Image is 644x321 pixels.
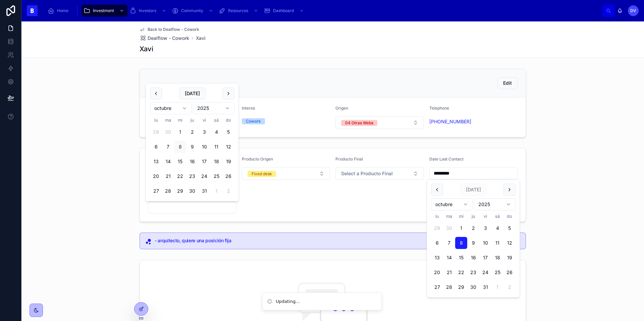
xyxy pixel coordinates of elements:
a: [PHONE_NUMBER] [429,118,471,125]
div: Updating... [276,298,300,305]
button: lunes, 20 de octubre de 2025 [150,170,162,182]
th: viernes [479,213,491,219]
div: Cowork [246,118,261,124]
button: jueves, 30 de octubre de 2025 [186,185,198,197]
span: Telephone [429,106,449,111]
button: sábado, 25 de octubre de 2025 [210,170,222,182]
button: Select Button [335,116,424,129]
button: miércoles, 1 de octubre de 2025 [174,126,186,138]
button: sábado, 25 de octubre de 2025 [491,266,503,278]
button: martes, 21 de octubre de 2025 [443,266,455,278]
button: domingo, 2 de noviembre de 2025 [222,185,234,197]
span: Dealflow - Cowork [148,35,189,42]
button: domingo, 12 de octubre de 2025 [222,141,234,153]
button: domingo, 26 de octubre de 2025 [222,170,234,182]
span: Community [181,8,203,13]
th: jueves [467,213,479,219]
button: viernes, 24 de octubre de 2025 [198,170,210,182]
th: lunes [431,213,443,219]
button: sábado, 11 de octubre de 2025 [491,237,503,249]
button: viernes, 17 de octubre de 2025 [479,252,491,264]
button: jueves, 2 de octubre de 2025 [467,222,479,234]
button: lunes, 6 de octubre de 2025 [150,141,162,153]
span: Select a Producto Final [341,170,393,177]
button: viernes, 31 de octubre de 2025 [479,281,491,293]
button: miércoles, 15 de octubre de 2025 [174,155,186,168]
span: Dashboard [273,8,294,13]
a: Home [46,5,73,17]
a: Investment [82,5,127,17]
h1: Xavi [140,44,153,54]
button: jueves, 23 de octubre de 2025 [186,170,198,182]
button: martes, 14 de octubre de 2025 [443,252,455,264]
button: viernes, 10 de octubre de 2025 [198,141,210,153]
a: Community [170,5,217,17]
button: jueves, 9 de octubre de 2025 [467,237,479,249]
span: DV [630,8,636,13]
table: octubre 2025 [150,117,234,197]
span: Producto Origen [242,156,273,162]
button: jueves, 16 de octubre de 2025 [186,155,198,168]
button: domingo, 5 de octubre de 2025 [503,222,516,234]
button: martes, 30 de septiembre de 2025 [443,222,455,234]
button: viernes, 17 de octubre de 2025 [198,155,210,168]
button: domingo, 26 de octubre de 2025 [503,266,516,278]
button: viernes, 3 de octubre de 2025 [198,126,210,138]
button: viernes, 3 de octubre de 2025 [479,222,491,234]
a: Resources [217,5,262,17]
button: domingo, 2 de noviembre de 2025 [503,281,516,293]
button: miércoles, 22 de octubre de 2025 [455,266,467,278]
button: martes, 30 de septiembre de 2025 [162,126,174,138]
span: Home [57,8,68,13]
span: Origen [335,106,348,111]
button: lunes, 13 de octubre de 2025 [150,155,162,168]
button: martes, 28 de octubre de 2025 [162,185,174,197]
div: scrollable content [43,3,602,18]
button: lunes, 6 de octubre de 2025 [431,237,443,249]
th: sábado [491,213,503,219]
a: Back to Dealflow - Cowork [140,27,199,32]
button: domingo, 19 de octubre de 2025 [222,155,234,168]
button: Unselect I_04_OTRAS_WEBS [341,119,377,126]
span: Investment [93,8,114,13]
button: sábado, 1 de noviembre de 2025 [491,281,503,293]
span: Edit [503,80,512,86]
th: domingo [222,117,234,123]
button: Select Button [242,167,330,180]
button: martes, 7 de octubre de 2025 [443,237,455,249]
span: Resources [228,8,248,13]
button: Select Button [335,167,424,180]
span: Producto Final [335,156,363,162]
button: sábado, 1 de noviembre de 2025 [210,185,222,197]
button: Edit [497,77,518,89]
button: viernes, 24 de octubre de 2025 [479,266,491,278]
button: domingo, 5 de octubre de 2025 [222,126,234,138]
span: Back to Dealflow - Cowork [148,27,199,32]
table: octubre 2025 [431,213,516,293]
th: jueves [186,117,198,123]
button: miércoles, 29 de octubre de 2025 [455,281,467,293]
button: [DATE] [179,87,206,100]
button: sábado, 11 de octubre de 2025 [210,141,222,153]
a: Dealflow - Cowork [140,35,189,42]
button: lunes, 20 de octubre de 2025 [431,266,443,278]
th: martes [443,213,455,219]
button: jueves, 2 de octubre de 2025 [186,126,198,138]
button: lunes, 27 de octubre de 2025 [431,281,443,293]
button: jueves, 30 de octubre de 2025 [467,281,479,293]
h5: - arquitecto, quiere una posición fija [155,238,520,243]
button: sábado, 4 de octubre de 2025 [491,222,503,234]
button: martes, 28 de octubre de 2025 [443,281,455,293]
span: Interes [242,106,255,111]
th: miércoles [455,213,467,219]
a: Xavi [196,35,206,42]
button: lunes, 13 de octubre de 2025 [431,252,443,264]
button: martes, 21 de octubre de 2025 [162,170,174,182]
th: viernes [198,117,210,123]
button: domingo, 19 de octubre de 2025 [503,252,516,264]
button: martes, 14 de octubre de 2025 [162,155,174,168]
span: Investors [139,8,156,13]
button: martes, 7 de octubre de 2025 [162,141,174,153]
button: domingo, 12 de octubre de 2025 [503,237,516,249]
